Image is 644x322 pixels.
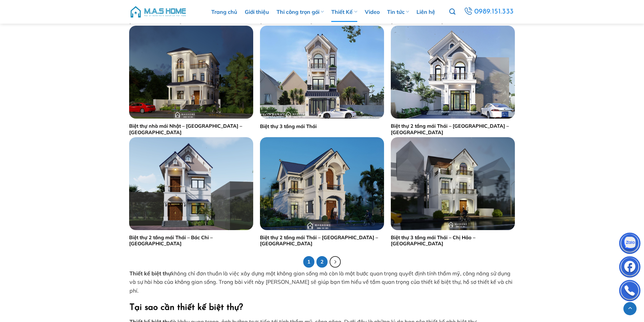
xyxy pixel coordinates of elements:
a: Trang chủ [211,2,237,22]
a: Biệt thự 2 tầng mái Thái – [GEOGRAPHIC_DATA] – [GEOGRAPHIC_DATA] [260,234,384,247]
span: 0989.151.333 [474,6,515,18]
img: Biệt thự 2 tầng mái Thái - Anh Tín - Hưng Yên [391,26,515,119]
strong: Tại sao cần thiết kế biệt thự? [129,303,243,312]
strong: Thiết kế biệt thự [129,270,171,277]
a: Biệt thự 2 tầng mái Thái – [GEOGRAPHIC_DATA] – [GEOGRAPHIC_DATA] [391,123,515,135]
a: 0989.151.333 [462,5,516,18]
a: 2 [316,256,328,268]
img: Biệt thự nhà mái Nhật - Anh Thăng - Bắc Ninh [129,26,253,119]
a: Biệt thự 3 tầng mái Thái – Chị Hảo – [GEOGRAPHIC_DATA] [391,234,515,247]
a: Thiết Kế [331,2,357,22]
a: Biệt thự 2 tầng mái Thái – Bác Chi – [GEOGRAPHIC_DATA] [129,234,253,247]
a: Tìm kiếm [449,5,455,19]
img: Phone [620,281,640,302]
a: Biệt thự 3 tầng mái Thái [260,123,317,130]
a: Lên đầu trang [623,302,637,315]
img: Biệt thự 3 tầng mái Thái [260,26,384,119]
a: Tin tức [387,2,409,22]
a: Biệt thự nhà mái Nhật – [GEOGRAPHIC_DATA] – [GEOGRAPHIC_DATA] [129,123,253,135]
a: Video [365,2,380,22]
img: Biệt thự 2 tầng mái Thái - Anh Hạ - Thái Bình [260,137,384,230]
a: Thi công trọn gói [277,2,324,22]
span: 1 [303,256,315,268]
img: Zalo [620,234,640,254]
a: Giới thiệu [245,2,269,22]
img: Biệt thự 2 tầng mái Thái - Bác Chi - Thái Bình [129,137,253,230]
img: Biệt thự 3 tầng mái Thái - Chị Hảo - Vinhomes Riverside [391,137,515,230]
img: M.A.S HOME – Tổng Thầu Thiết Kế Và Xây Nhà Trọn Gói [129,2,187,22]
a: Liên hệ [416,2,435,22]
img: Facebook [620,258,640,278]
p: không chỉ đơn thuần là việc xây dựng một không gian sống mà còn là một bước quan trọng quyết định... [129,269,515,295]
